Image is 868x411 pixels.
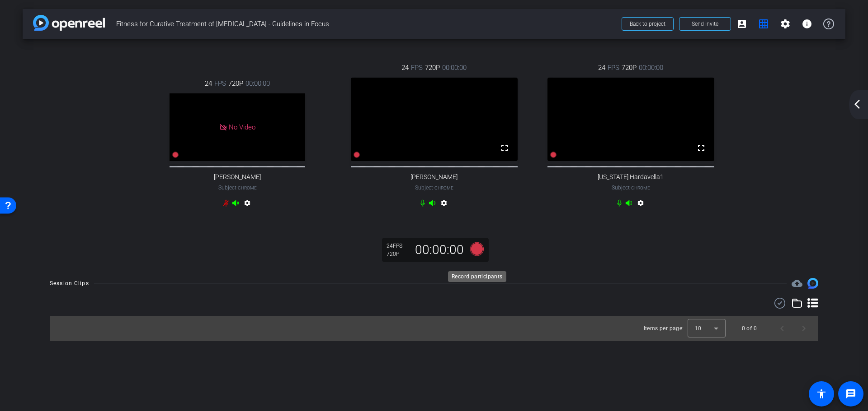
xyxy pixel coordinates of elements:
[229,123,255,131] span: No Video
[802,18,812,29] mat-icon: info
[742,324,757,333] div: 0 of 0
[214,173,261,181] span: [PERSON_NAME]
[214,79,226,88] span: FPS
[50,279,89,288] div: Session Clips
[807,278,818,289] img: Session clips
[622,63,637,73] span: 720P
[387,250,409,258] div: 720P
[439,199,449,210] mat-icon: settings
[780,18,791,29] mat-icon: settings
[644,324,684,333] div: Items per page:
[116,15,616,33] span: Fitness for Curative Treatment of [MEDICAL_DATA] - Guidelines in Focus
[852,99,863,110] mat-icon: arrow_back_ios_new
[245,79,270,88] span: 00:00:00
[410,173,458,181] span: [PERSON_NAME]
[630,185,631,191] span: -
[696,143,707,153] mat-icon: fullscreen
[409,242,470,258] div: 00:00:00
[612,184,650,192] span: Subject
[401,63,409,73] span: 24
[228,79,243,88] span: 720P
[622,17,674,31] button: Back to project
[793,318,815,339] button: Next page
[238,185,257,190] span: Chrome
[411,63,423,73] span: FPS
[499,143,510,153] mat-icon: fullscreen
[442,63,467,73] span: 00:00:00
[679,17,731,31] button: Send invite
[205,79,212,88] span: 24
[816,388,827,399] mat-icon: accessibility
[218,184,257,192] span: Subject
[631,185,650,190] span: Chrome
[608,63,619,73] span: FPS
[692,20,718,28] span: Send invite
[242,199,253,210] mat-icon: settings
[236,185,238,191] span: -
[845,388,856,399] mat-icon: message
[792,278,802,289] span: Destinations for your clips
[736,18,747,29] mat-icon: account_box
[393,243,402,249] span: FPS
[598,173,664,181] span: [US_STATE] Hardavella1
[792,278,802,289] mat-icon: cloud_upload
[635,199,646,210] mat-icon: settings
[639,63,663,73] span: 00:00:00
[415,184,453,192] span: Subject
[630,21,665,27] span: Back to project
[433,185,434,191] span: -
[434,185,453,190] span: Chrome
[771,318,793,339] button: Previous page
[33,15,105,31] img: app-logo
[598,63,605,73] span: 24
[448,271,506,282] div: Record participants
[387,242,409,249] div: 24
[758,18,769,29] mat-icon: grid_on
[425,63,440,73] span: 720P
